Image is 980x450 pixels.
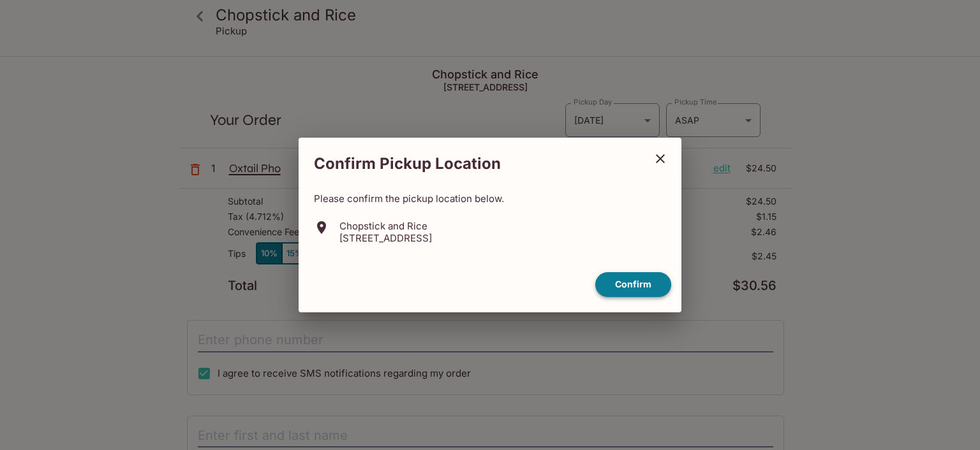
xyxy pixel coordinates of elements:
[644,143,676,175] button: close
[299,148,644,180] h2: Confirm Pickup Location
[339,232,432,244] p: [STREET_ADDRESS]
[339,220,432,232] p: Chopstick and Rice
[314,192,666,205] p: Please confirm the pickup location below.
[595,272,671,297] button: confirm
